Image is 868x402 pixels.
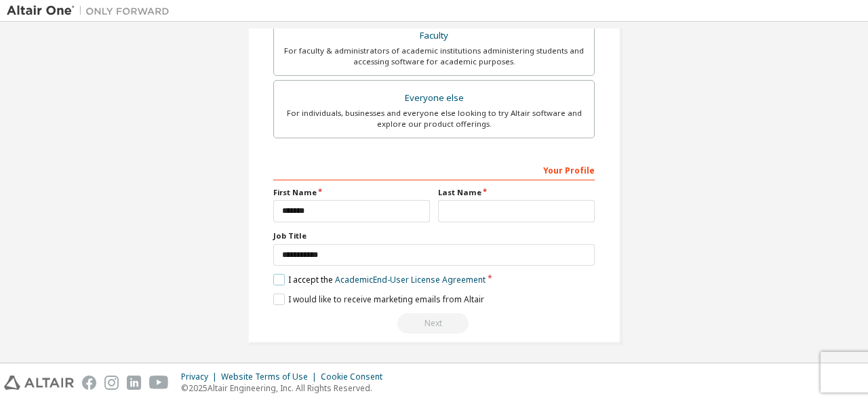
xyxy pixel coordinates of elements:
div: Your Profile [273,159,595,180]
div: For individuals, businesses and everyone else looking to try Altair software and explore our prod... [282,108,586,129]
div: For faculty & administrators of academic institutions administering students and accessing softwa... [282,45,586,67]
div: Everyone else [282,89,586,108]
div: You need to provide your academic email [273,313,595,334]
img: Altair One [7,4,176,18]
label: Last Name [438,187,595,198]
label: First Name [273,187,430,198]
div: Website Terms of Use [221,371,321,382]
label: I accept the [273,274,486,285]
img: linkedin.svg [127,376,141,390]
div: Faculty [282,26,586,45]
img: youtube.svg [149,376,169,390]
div: Cookie Consent [321,371,391,382]
img: altair_logo.svg [4,376,74,390]
p: © 2025 Altair Engineering, Inc. All Rights Reserved. [181,382,391,394]
img: facebook.svg [82,376,96,390]
label: I would like to receive marketing emails from Altair [273,294,484,305]
label: Job Title [273,230,595,241]
img: instagram.svg [104,376,119,390]
div: Privacy [181,371,221,382]
a: Academic End-User License Agreement [335,274,486,285]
